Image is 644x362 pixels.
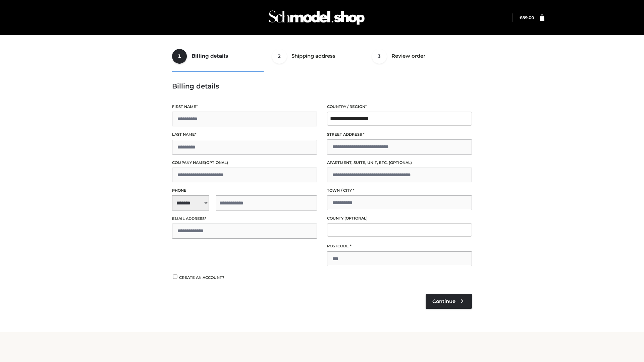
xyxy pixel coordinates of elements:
[327,104,472,110] label: Country / Region
[327,215,472,222] label: County
[432,298,455,304] span: Continue
[205,160,228,165] span: (optional)
[266,4,367,31] img: Schmodel Admin 964
[520,15,534,20] bdi: 89.00
[172,82,472,90] h3: Billing details
[327,243,472,249] label: Postcode
[172,216,317,222] label: Email address
[172,160,317,166] label: Company name
[327,131,472,138] label: Street address
[426,294,472,309] a: Continue
[172,104,317,110] label: First name
[520,15,522,20] span: £
[520,15,534,20] a: £89.00
[344,216,368,221] span: (optional)
[389,160,412,165] span: (optional)
[172,131,317,138] label: Last name
[327,187,472,194] label: Town / City
[179,275,224,280] span: Create an account?
[172,275,178,279] input: Create an account?
[327,160,472,166] label: Apartment, suite, unit, etc.
[172,187,317,194] label: Phone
